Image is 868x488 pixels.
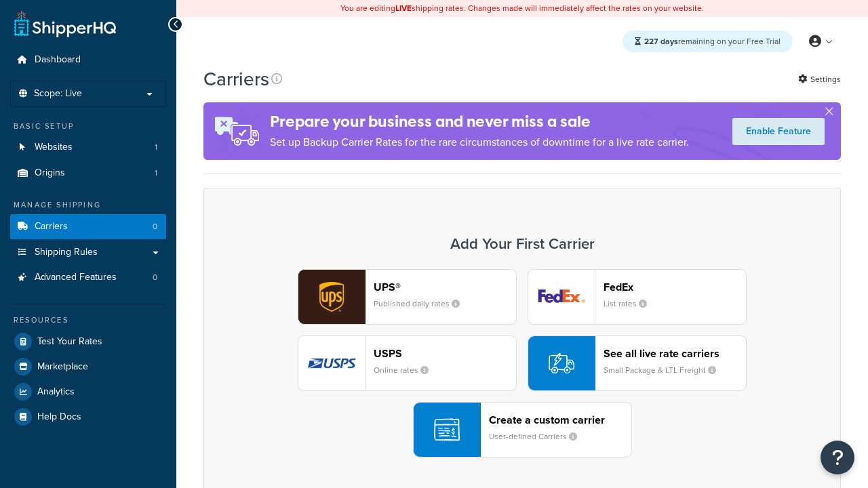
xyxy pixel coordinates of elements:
img: icon-carrier-liverate-becf4550.svg [549,350,574,376]
span: 1 [155,167,157,179]
span: Websites [35,142,73,153]
header: USPS [374,347,516,360]
li: Websites [10,135,166,160]
button: See all live rate carriersSmall Package & LTL Freight [528,335,747,391]
a: Settings [798,70,841,89]
a: Test Your Rates [10,329,166,354]
button: usps logoUSPSOnline rates [298,335,517,391]
a: Websites 1 [10,135,166,160]
a: Advanced Features 0 [10,265,166,290]
button: ups logoUPS®Published daily rates [298,269,517,325]
small: List rates [604,298,658,310]
h3: Add Your First Carrier [218,236,827,252]
button: Create a custom carrierUser-defined Carriers [413,402,632,457]
small: User-defined Carriers [489,430,588,443]
div: Resources [10,314,166,326]
header: FedEx [604,281,746,293]
li: Origins [10,161,166,186]
button: fedEx logoFedExList rates [528,269,747,325]
header: Create a custom carrier [489,413,631,426]
div: Basic Setup [10,121,166,132]
h4: Prepare your business and never miss a sale [270,110,689,133]
span: Analytics [37,386,75,398]
a: Marketplace [10,354,166,379]
span: 0 [153,272,157,283]
img: ups logo [298,270,365,324]
li: Advanced Features [10,265,166,290]
a: Help Docs [10,405,166,429]
img: icon-carrier-custom-c93b8a24.svg [434,417,460,443]
b: LIVE [395,2,412,14]
li: Carriers [10,214,166,239]
a: Carriers 0 [10,214,166,239]
button: Open Resource Center [821,441,854,474]
small: Small Package & LTL Freight [604,364,727,376]
img: fedEx logo [528,270,595,324]
span: Test Your Rates [37,336,102,348]
h1: Carriers [203,66,269,92]
span: Advanced Features [35,272,117,283]
span: Shipping Rules [35,247,98,258]
img: usps logo [298,336,365,390]
a: Dashboard [10,47,166,73]
span: Carriers [35,221,68,232]
small: Published daily rates [374,298,471,310]
a: ShipperHQ Home [14,10,116,37]
span: Scope: Live [34,88,82,100]
a: Enable Feature [732,118,825,145]
span: Marketplace [37,361,88,373]
div: remaining on your Free Trial [623,30,793,52]
img: ad-rules-rateshop-fe6ec290ccb7230408bd80ed9643f0289d75e0ffd9eb532fc0e269fcd187b520.png [203,102,270,160]
a: Analytics [10,380,166,404]
header: UPS® [374,281,516,293]
span: 0 [153,221,157,232]
header: See all live rate carriers [604,347,746,360]
small: Online rates [374,364,439,376]
span: Dashboard [35,54,81,66]
p: Set up Backup Carrier Rates for the rare circumstances of downtime for a live rate carrier. [270,133,689,152]
strong: 227 days [644,35,678,47]
span: 1 [155,142,157,153]
span: Help Docs [37,411,81,423]
span: Origins [35,167,65,179]
a: Shipping Rules [10,240,166,265]
div: Manage Shipping [10,199,166,211]
a: Origins 1 [10,161,166,186]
